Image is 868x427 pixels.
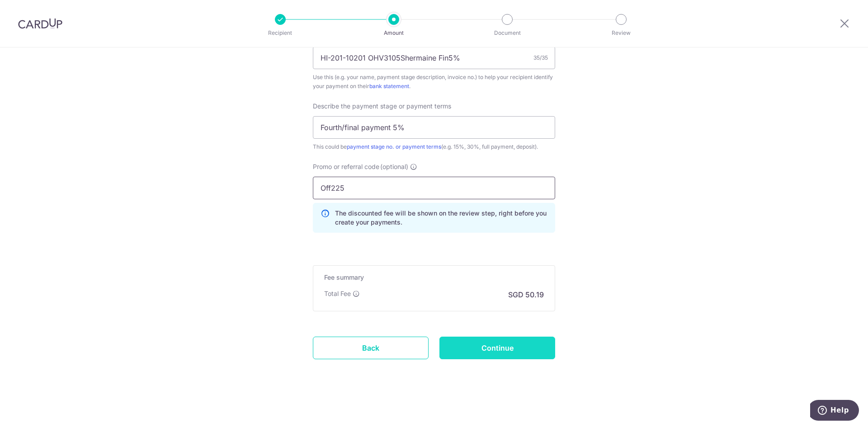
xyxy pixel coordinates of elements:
a: Back [313,337,429,359]
div: 35/35 [533,53,548,62]
img: CardUp [18,18,62,29]
p: Recipient [247,28,314,38]
p: Review [588,28,655,38]
input: Continue [439,337,555,359]
div: This could be (e.g. 15%, 30%, full payment, deposit). [313,142,555,151]
h5: Fee summary [324,273,544,282]
p: SGD 50.19 [508,289,544,300]
a: bank statement [369,83,409,89]
p: Total Fee [324,289,351,298]
span: (optional) [380,162,408,171]
iframe: Opens a widget where you can find more information [810,400,859,422]
span: Describe the payment stage or payment terms [313,102,451,111]
span: Promo or referral code [313,162,379,171]
div: Use this (e.g. your name, payment stage description, invoice no.) to help your recipient identify... [313,73,555,91]
a: payment stage no. or payment terms [347,143,441,150]
p: Amount [360,28,427,38]
p: Document [474,28,541,38]
p: The discounted fee will be shown on the review step, right before you create your payments. [335,209,547,227]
